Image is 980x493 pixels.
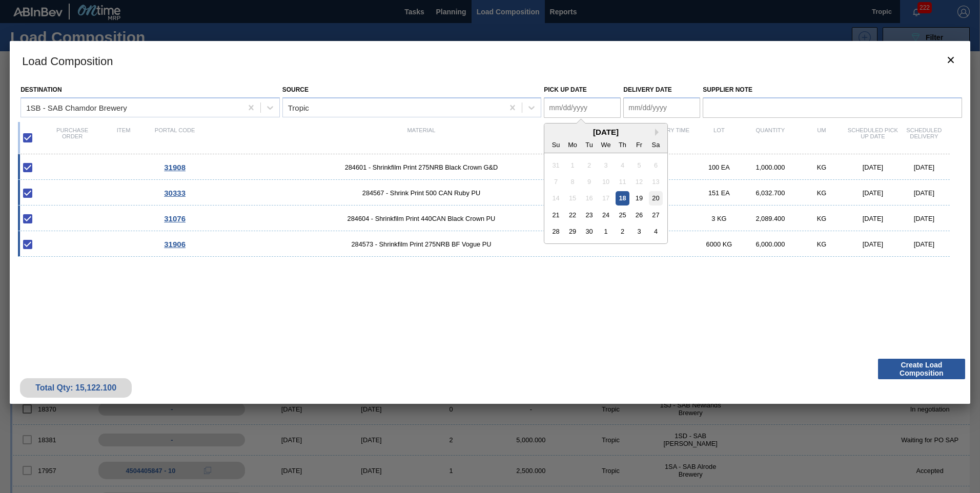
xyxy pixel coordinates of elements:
div: Choose Friday, October 3rd, 2025 [632,224,646,238]
div: Choose Wednesday, September 24th, 2025 [599,208,613,222]
div: Su [549,137,563,151]
div: Purchase order [47,127,98,149]
div: Mo [566,137,580,151]
button: Create Load Composition [878,359,965,379]
span: 30333 [164,189,186,197]
div: Not available Wednesday, September 10th, 2025 [599,175,613,189]
div: KG [796,215,847,222]
div: Choose Saturday, October 4th, 2025 [649,224,663,238]
div: Go to Order [149,240,200,249]
div: Not available Saturday, September 13th, 2025 [649,175,663,189]
div: 100 EA [693,163,745,171]
div: Choose Thursday, October 2nd, 2025 [616,224,629,238]
label: Source [282,86,309,93]
div: [DATE] [899,189,950,197]
div: month 2025-09 [548,157,664,240]
div: Go to Order [149,214,200,223]
div: Scheduled Delivery [899,127,950,149]
div: Not available Wednesday, September 17th, 2025 [599,191,613,205]
div: Not available Friday, September 12th, 2025 [632,175,646,189]
div: Sa [649,137,663,151]
div: Choose Wednesday, October 1st, 2025 [599,224,613,238]
div: Fr [632,137,646,151]
div: Choose Saturday, September 27th, 2025 [649,208,663,222]
div: Not available Sunday, September 14th, 2025 [549,191,563,205]
div: Choose Friday, September 19th, 2025 [632,191,646,205]
div: KG [796,189,847,197]
span: 284604 - Shrinkfilm Print 440CAN Black Crown PU [200,215,642,222]
div: [DATE] [899,240,950,248]
div: [DATE] [899,215,950,222]
div: Not available Wednesday, September 3rd, 2025 [599,158,613,172]
label: Destination [21,86,62,93]
input: mm/dd/yyyy [544,97,621,118]
div: Go to Order [149,189,200,197]
div: Choose Monday, September 29th, 2025 [566,224,580,238]
div: Choose Tuesday, September 23rd, 2025 [582,208,596,222]
div: Not available Tuesday, September 16th, 2025 [582,191,596,205]
div: Not available Sunday, September 7th, 2025 [549,175,563,189]
label: Pick up Date [544,86,587,93]
div: Not available Sunday, August 31st, 2025 [549,158,563,172]
div: Not available Monday, September 8th, 2025 [566,175,580,189]
div: 6,032.700 [745,189,796,197]
span: 31908 [164,163,186,172]
div: Tropic [288,103,309,112]
div: Total Qty: 15,122.100 [28,383,124,393]
span: 284601 - Shrinkfilm Print 275NRB Black Crown G&D [200,163,642,171]
div: Not available Tuesday, September 2nd, 2025 [582,158,596,172]
div: Choose Sunday, September 21st, 2025 [549,208,563,222]
label: Delivery Date [623,86,671,93]
div: Item [98,127,149,149]
div: Scheduled Pick up Date [847,127,899,149]
div: [DATE] [847,240,899,248]
h3: Load Composition [10,41,970,80]
div: Not available Saturday, September 6th, 2025 [649,158,663,172]
label: Supplier Note [703,83,962,97]
div: 2,089.400 [745,215,796,222]
div: Not available Friday, September 5th, 2025 [632,158,646,172]
div: Not available Thursday, September 11th, 2025 [616,175,629,189]
div: We [599,137,613,151]
div: Lot [693,127,745,149]
div: 3 KG [693,215,745,222]
span: 31906 [164,240,186,249]
div: Material [200,127,642,149]
button: Next Month [655,129,662,136]
div: Choose Monday, September 22nd, 2025 [566,208,580,222]
div: 6000 KG [693,240,745,248]
div: [DATE] [899,163,950,171]
div: Not available Tuesday, September 9th, 2025 [582,175,596,189]
div: 6,000.000 [745,240,796,248]
div: Portal code [149,127,200,149]
div: KG [796,163,847,171]
div: Choose Tuesday, September 30th, 2025 [582,224,596,238]
div: Choose Friday, September 26th, 2025 [632,208,646,222]
span: 284573 - Shrinkfilm Print 275NRB BF Vogue PU [200,240,642,248]
div: Choose Saturday, September 20th, 2025 [649,191,663,205]
div: [DATE] [847,163,899,171]
div: Choose Sunday, September 28th, 2025 [549,224,563,238]
div: [DATE] [847,189,899,197]
div: Not available Thursday, September 4th, 2025 [616,158,629,172]
div: [DATE] [847,215,899,222]
div: [DATE] [544,128,667,136]
div: 151 EA [693,189,745,197]
div: 1,000.000 [745,163,796,171]
div: UM [796,127,847,149]
div: KG [796,240,847,248]
div: Tu [582,137,596,151]
div: Choose Thursday, September 25th, 2025 [616,208,629,222]
div: Th [616,137,629,151]
div: Not available Monday, September 15th, 2025 [566,191,580,205]
span: 284567 - Shrink Print 500 CAN Ruby PU [200,189,642,197]
div: Not available Monday, September 1st, 2025 [566,158,580,172]
div: Quantity [745,127,796,149]
div: Choose Thursday, September 18th, 2025 [616,191,629,205]
span: 31076 [164,214,186,223]
input: mm/dd/yyyy [623,97,700,118]
div: 1SB - SAB Chamdor Brewery [26,103,127,112]
div: Go to Order [149,163,200,172]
